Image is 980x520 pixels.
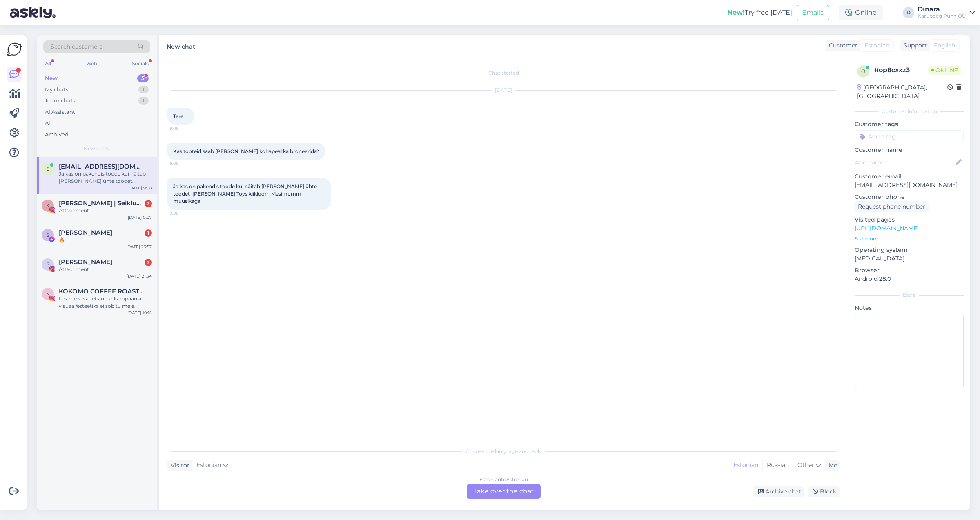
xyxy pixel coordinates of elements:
[46,291,50,297] span: K
[167,448,840,455] div: Choose the language and reply
[167,40,195,51] label: New chat
[145,259,152,266] div: 3
[874,65,928,75] div: # op8cxxz3
[855,146,964,154] p: Customer name
[45,97,75,105] div: Team chats
[729,459,762,471] div: Estonian
[59,288,144,295] span: KOKOMO COFFEE ROASTERS
[45,86,68,94] div: My chats
[128,214,152,220] div: [DATE] 0:07
[145,200,152,207] div: 3
[861,68,865,74] span: o
[855,130,964,142] input: Add a tag
[167,461,189,470] div: Visitor
[479,476,528,483] div: Estonian to Estonian
[173,113,183,119] span: Tere
[85,58,99,69] div: Web
[855,158,954,167] input: Add name
[45,119,52,127] div: All
[59,163,144,170] span: soohannaliis@gmail.com
[59,258,112,266] span: Sigrid
[903,7,914,18] div: D
[864,41,889,50] span: Estonian
[855,266,964,275] p: Browser
[45,131,69,139] div: Archived
[855,193,964,201] p: Customer phone
[59,236,152,244] div: 🔥
[130,58,150,69] div: Socials
[138,86,149,94] div: 1
[127,310,152,316] div: [DATE] 10:15
[47,232,49,238] span: S
[855,246,964,254] p: Operating system
[84,145,110,152] span: New chats
[47,261,49,267] span: S
[59,207,152,214] div: Attachment
[59,266,152,273] div: Attachment
[167,87,840,94] div: [DATE]
[727,8,793,18] div: Try free [DATE]:
[826,41,857,50] div: Customer
[753,486,804,497] div: Archive chat
[7,42,22,57] img: Askly Logo
[196,461,221,470] span: Estonian
[173,148,319,154] span: Kas tooteid saab [PERSON_NAME] kohapeal ka broneerida?
[170,160,200,167] span: 9:06
[855,304,964,312] p: Notes
[128,185,152,191] div: [DATE] 9:08
[59,295,152,310] div: Leiame siiski, et antud kampaania visuaal/esteetika ei sobitu meie brändiga. Ehk leiate koostööks...
[900,41,927,50] div: Support
[855,172,964,181] p: Customer email
[839,5,883,20] div: Online
[855,224,919,232] a: [URL][DOMAIN_NAME]
[797,5,829,20] button: Emails
[170,210,200,216] span: 9:08
[46,202,50,209] span: K
[145,229,152,237] div: 1
[59,200,144,207] span: Kristin Indov | Seiklused koos lastega
[855,254,964,263] p: [MEDICAL_DATA]
[918,6,975,19] a: DinaraKarupoeg Puhh OÜ
[928,66,961,75] span: Online
[918,13,966,19] div: Karupoeg Puhh OÜ
[138,97,149,105] div: 1
[137,74,149,82] div: 5
[855,181,964,189] p: [EMAIL_ADDRESS][DOMAIN_NAME]
[467,484,541,499] div: Take over the chat
[43,58,53,69] div: All
[59,229,112,236] span: Stella Jaska
[855,291,964,299] div: Extra
[797,461,814,469] span: Other
[855,201,929,212] div: Request phone number
[857,83,947,100] div: [GEOGRAPHIC_DATA], [GEOGRAPHIC_DATA]
[825,461,837,470] div: Me
[126,244,152,250] div: [DATE] 23:57
[934,41,955,50] span: English
[918,6,966,13] div: Dinara
[47,166,49,172] span: s
[762,459,793,471] div: Russian
[173,183,318,204] span: Ja kas on pakendis toode kui näitab [PERSON_NAME] ühte toodet [PERSON_NAME] Toys kiikloom Mesimum...
[855,275,964,283] p: Android 28.0
[855,108,964,115] div: Customer information
[167,69,840,77] div: Chat started
[59,170,152,185] div: Ja kas on pakendis toode kui näitab [PERSON_NAME] ühte toodet [PERSON_NAME] Toys kiikloom Mesimum...
[127,273,152,279] div: [DATE] 21:34
[855,120,964,129] p: Customer tags
[45,108,75,116] div: AI Assistant
[51,42,102,51] span: Search customers
[727,9,745,16] b: New!
[855,235,964,242] p: See more ...
[45,74,58,82] div: New
[808,486,840,497] div: Block
[170,125,200,131] span: 9:06
[855,216,964,224] p: Visited pages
